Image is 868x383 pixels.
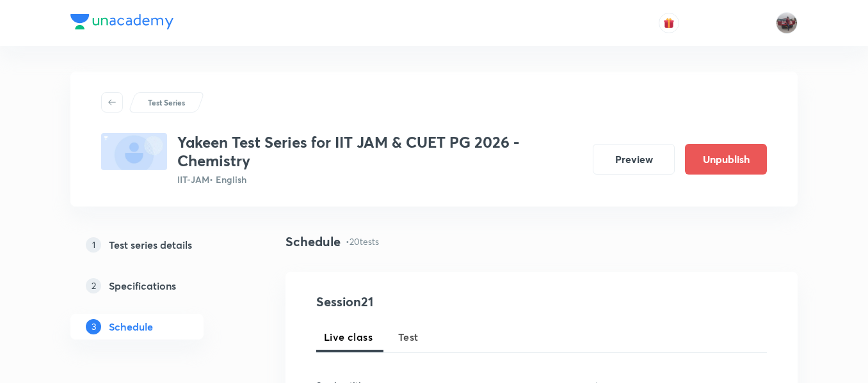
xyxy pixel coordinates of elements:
[285,232,341,251] h4: Schedule
[776,12,798,34] img: amirhussain Hussain
[148,97,185,108] p: Test Series
[685,144,767,175] button: Unpublish
[101,133,167,170] img: fallback-thumbnail.png
[324,329,373,345] span: Live class
[177,173,583,186] p: IIT-JAM • English
[177,133,583,170] h3: Yakeen Test Series for IIT JAM & CUET PG 2026 - Chemistry
[70,273,245,299] a: 2Specifications
[663,17,675,29] img: avatar
[70,232,245,258] a: 1Test series details
[70,14,173,33] a: Company Logo
[346,235,379,248] p: • 20 tests
[70,14,173,29] img: Company Logo
[86,278,101,293] p: 2
[659,13,679,33] button: avatar
[398,329,419,345] span: Test
[109,278,176,293] h5: Specifications
[109,319,153,334] h5: Schedule
[86,319,101,334] p: 3
[109,237,192,253] h5: Test series details
[86,237,101,253] p: 1
[316,292,550,311] h4: Session 21
[593,144,675,175] button: Preview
